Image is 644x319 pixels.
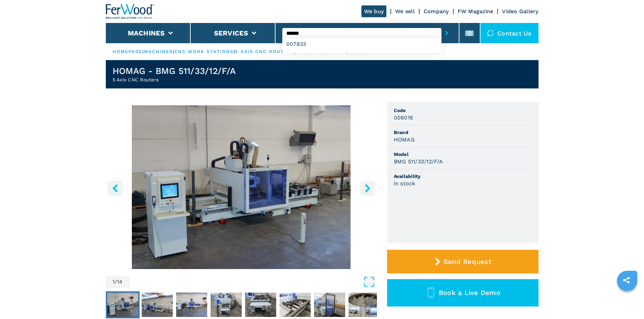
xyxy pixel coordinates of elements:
a: 5 axis cnc routers [235,49,294,54]
h3: BMG 511/33/12/F/A [394,158,443,165]
a: We buy [361,5,387,17]
div: Go to Slide 1 [106,105,377,269]
span: / [115,279,117,285]
h3: in stock [394,180,415,187]
span: Book a Live Demo [439,289,500,297]
a: We sell [395,8,415,15]
img: 7ccac67f8e1c3ddf228af47ef6c5afa1 [142,293,173,317]
button: submit-button [442,25,452,41]
button: Go to Slide 6 [278,291,312,318]
button: Go to Slide 5 [244,291,278,318]
span: Availability [394,173,532,180]
h3: 008016 [394,114,413,122]
a: FW Magazine [458,8,494,15]
button: Machines [128,29,165,37]
img: 5 Axis CNC Routers HOMAG BMG 511/33/12/F/A [106,105,377,269]
h1: HOMAG - BMG 511/33/12/F/A [113,65,236,76]
a: Video Gallery [502,8,538,15]
div: Contact us [480,23,539,43]
iframe: Chat [615,289,639,314]
button: Book a Live Demo [387,279,539,307]
span: Model [394,151,532,158]
span: 14 [117,279,123,285]
span: | [173,49,174,54]
h2: 5 Axis CNC Routers [113,76,236,83]
img: 7a71e5b7a3b727f63c6d8f89c460cde0 [107,293,138,317]
a: cnc work stations [174,49,234,54]
img: fa7e6aba78aab7f999e95e455cd8a2cf [176,293,207,317]
img: 91c08a9aeeabad615a87f0fb2bfcdfc7 [280,293,311,317]
button: right-button [360,181,375,196]
img: 0af9e3daf7b2aa148b51c38d9c2d2f85 [245,293,276,317]
img: Contact us [487,30,494,36]
button: left-button [108,181,123,196]
button: Send Request [387,250,539,273]
span: | [234,49,235,54]
span: 1 [113,279,115,285]
button: Go to Slide 1 [106,291,140,318]
button: Go to Slide 7 [313,291,347,318]
img: 56575d1d05e842a42df758f6bf02af4f [349,293,380,317]
a: HOMEPAGE [113,49,143,54]
img: da4505db4fd714c0904cb74765ce459c [211,293,242,317]
nav: Thumbnail Navigation [106,291,377,318]
span: Send Request [444,258,491,266]
img: 1ecf155a75ff06bc8627244eb42c2236 [314,293,345,317]
a: sharethis [618,272,635,289]
button: Go to Slide 8 [347,291,381,318]
button: Go to Slide 3 [175,291,209,318]
button: Services [214,29,248,37]
h3: HOMAG [394,136,415,143]
a: machines [144,49,173,54]
button: Go to Slide 4 [209,291,243,318]
button: Go to Slide 2 [140,291,174,318]
img: Ferwood [106,4,154,19]
a: Company [424,8,449,15]
span: Brand [394,129,532,136]
span: Code [394,107,532,114]
button: Open Fullscreen [131,276,375,288]
div: 007833 [282,38,442,50]
span: | [142,49,144,54]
